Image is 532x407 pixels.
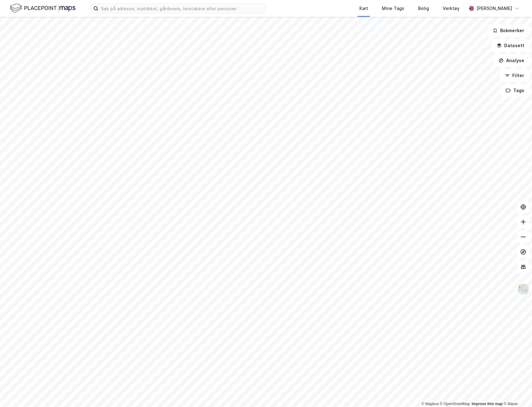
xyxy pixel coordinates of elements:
[440,402,470,406] a: OpenStreetMap
[500,69,530,82] button: Filter
[501,377,532,407] iframe: Chat Widget
[491,39,530,52] button: Datasett
[476,5,512,12] div: [PERSON_NAME]
[359,5,368,12] div: Kart
[98,4,265,13] input: Søk på adresse, matrikkel, gårdeiere, leietakere eller personer
[501,377,532,407] div: Kontrollprogram for chat
[487,24,530,37] button: Bokmerker
[382,5,404,12] div: Mine Tags
[472,402,503,406] a: Improve this map
[443,5,460,12] div: Verktøy
[10,3,76,14] img: logo.f888ab2527a4732fd821a326f86c7f29.svg
[421,402,439,406] a: Mapbox
[517,283,529,295] img: Z
[500,84,530,97] button: Tags
[493,54,530,67] button: Analyse
[418,5,429,12] div: Bolig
